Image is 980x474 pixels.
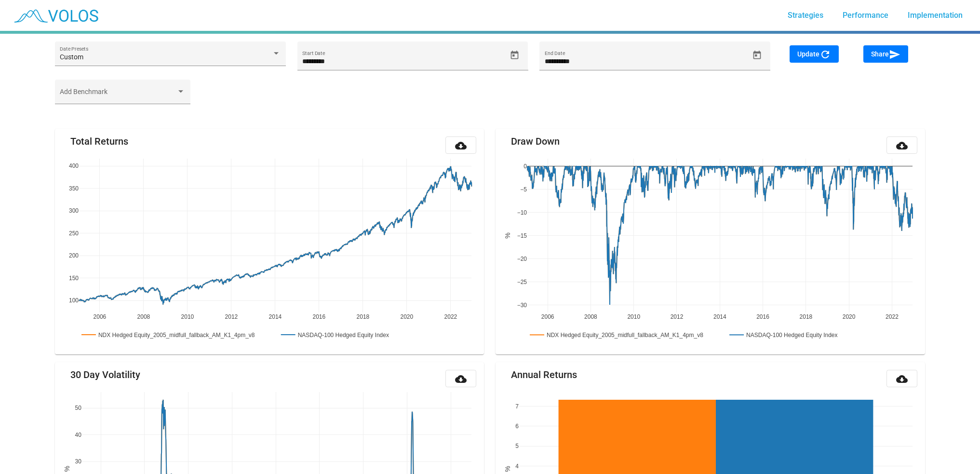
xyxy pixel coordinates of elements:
a: Implementation [900,7,970,24]
mat-icon: cloud_download [896,140,908,151]
mat-icon: cloud_download [455,140,467,151]
mat-card-title: Annual Returns [511,370,577,379]
mat-icon: refresh [819,49,831,60]
mat-card-title: 30 Day Volatility [70,370,140,379]
span: Share [871,50,900,58]
span: Performance [843,11,888,20]
span: Custom [60,53,83,61]
button: Update [790,45,839,63]
button: Open calendar [506,47,523,64]
a: Strategies [780,7,831,24]
mat-icon: cloud_download [455,373,467,385]
mat-card-title: Draw Down [511,136,560,146]
mat-icon: cloud_download [896,373,908,385]
span: Update [797,50,831,58]
img: blue_transparent.png [8,3,103,27]
a: Performance [835,7,896,24]
span: Implementation [908,11,963,20]
mat-card-title: Total Returns [70,136,128,146]
span: Strategies [788,11,823,20]
mat-icon: send [889,49,900,60]
button: Share [863,45,908,63]
button: Open calendar [749,47,765,64]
